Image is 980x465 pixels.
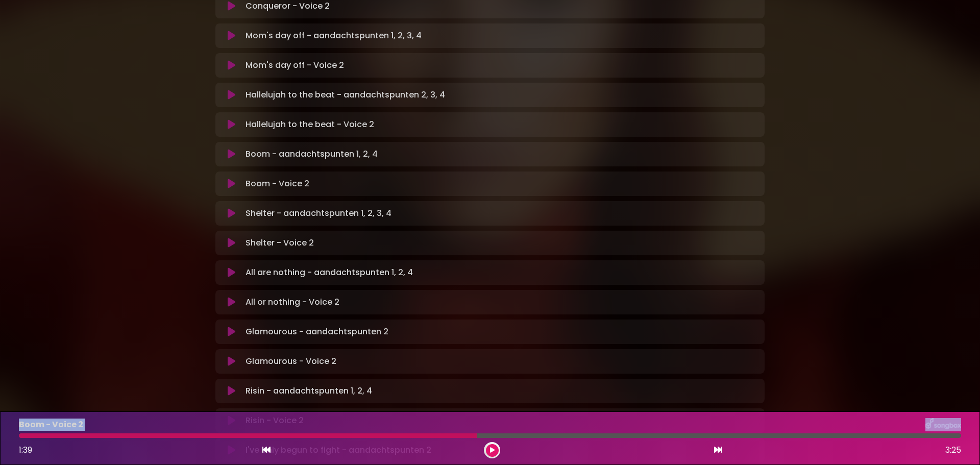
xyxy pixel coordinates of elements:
p: Hallelujah to the beat - Voice 2 [246,118,374,131]
p: Glamourous - aandachtspunten 2 [246,326,388,338]
p: Boom - Voice 2 [19,419,83,431]
p: Boom - aandachtspunten 1, 2, 4 [246,148,378,160]
p: Mom's day off - aandachtspunten 1, 2, 3, 4 [246,30,422,42]
p: Mom's day off - Voice 2 [246,59,344,71]
p: Hallelujah to the beat - aandachtspunten 2, 3, 4 [246,89,445,101]
p: Shelter - aandachtspunten 1, 2, 3, 4 [246,207,391,219]
p: All are nothing - aandachtspunten 1, 2, 4 [246,266,413,279]
span: 1:39 [19,444,32,456]
p: Boom - Voice 2 [246,178,309,190]
span: 3:25 [945,444,961,456]
p: Glamourous - Voice 2 [246,355,336,368]
p: Shelter - Voice 2 [246,237,314,249]
p: All or nothing - Voice 2 [246,296,339,308]
p: Risin - aandachtspunten 1, 2, 4 [246,385,372,397]
img: songbox-logo-white.png [925,418,961,431]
